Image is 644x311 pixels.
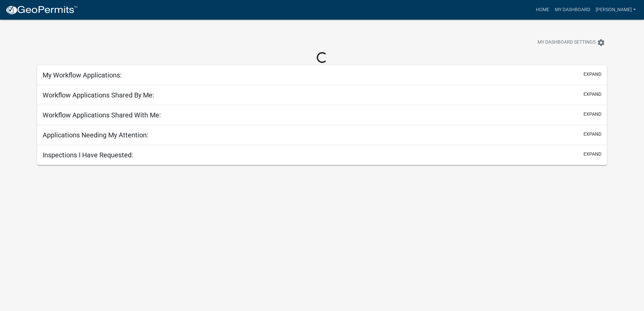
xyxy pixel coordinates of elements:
h5: My Workflow Applications: [43,71,122,79]
a: My Dashboard [552,3,593,16]
button: expand [583,71,601,78]
h5: Workflow Applications Shared By Me: [43,91,154,99]
button: expand [583,91,601,98]
button: My Dashboard Settingssettings [532,36,611,49]
a: Home [533,3,552,16]
button: expand [583,111,601,118]
h5: Inspections I Have Requested: [43,151,133,159]
button: expand [583,131,601,138]
i: settings [597,39,605,47]
span: My Dashboard Settings [538,39,596,47]
button: expand [583,151,601,158]
a: [PERSON_NAME] [593,3,639,16]
h5: Applications Needing My Attention: [43,131,148,139]
h5: Workflow Applications Shared With Me: [43,111,161,119]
